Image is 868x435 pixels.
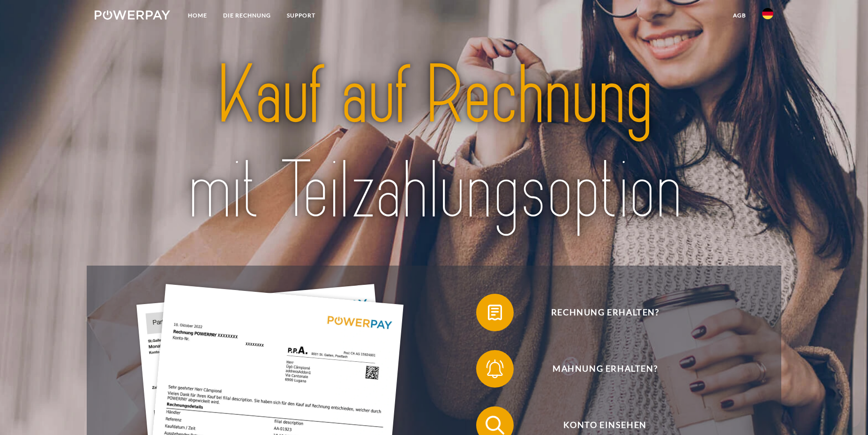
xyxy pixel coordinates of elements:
img: logo-powerpay-white.svg [95,10,170,20]
iframe: Schaltfläche zum Öffnen des Messaging-Fensters [831,397,861,427]
button: Rechnung erhalten? [476,294,720,331]
span: Rechnung erhalten? [490,294,720,331]
span: Mahnung erhalten? [490,350,720,388]
a: DIE RECHNUNG [215,7,279,24]
a: agb [725,7,754,24]
img: title-powerpay_de.svg [128,44,740,243]
img: de [762,8,773,19]
button: Mahnung erhalten? [476,350,720,388]
img: qb_bell.svg [483,357,507,381]
a: Home [180,7,215,24]
a: SUPPORT [279,7,323,24]
img: qb_bill.svg [483,301,507,324]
